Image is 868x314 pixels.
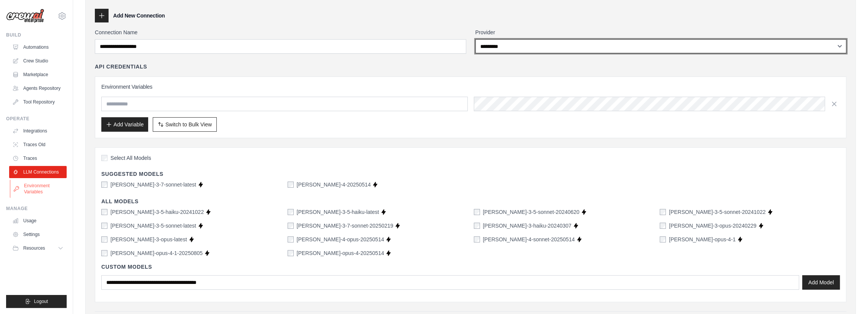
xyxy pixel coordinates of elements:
span: Resources [23,245,45,251]
h4: All Models [101,198,840,205]
input: claude-3-7-sonnet-latest [101,182,107,188]
h3: Add New Connection [113,12,165,19]
button: Logout [6,295,67,308]
div: Build [6,32,67,38]
h4: Suggested Models [101,170,840,178]
input: claude-3-5-sonnet-20241022 [660,209,666,215]
input: claude-3-5-sonnet-20240620 [474,209,480,215]
a: Traces Old [9,139,67,151]
label: claude-3-5-sonnet-20240620 [483,208,580,216]
button: Add Model [802,275,840,290]
h4: API Credentials [95,63,147,70]
label: claude-4-opus-20250514 [297,236,384,243]
input: claude-sonnet-4-20250514 [288,182,294,188]
input: claude-opus-4-1 [660,236,666,242]
a: Usage [9,215,67,227]
input: claude-3-7-sonnet-20250219 [288,223,294,229]
a: Settings [9,228,67,241]
a: Marketplace [9,69,67,81]
label: claude-3-opus-latest [110,236,187,243]
label: claude-3-7-sonnet-latest [110,181,196,188]
a: LLM Connections [9,166,67,178]
label: claude-opus-4-1-20250805 [110,249,203,257]
label: claude-opus-4-1 [669,236,735,243]
label: claude-3-opus-20240229 [669,222,756,230]
a: Integrations [9,125,67,137]
input: claude-3-5-haiku-20241022 [101,209,107,215]
h3: Environment Variables [101,83,840,91]
input: claude-3-haiku-20240307 [474,223,480,229]
a: Automations [9,41,67,53]
a: Crew Studio [9,55,67,67]
button: Resources [9,242,67,254]
label: claude-opus-4-20250514 [297,249,384,257]
input: claude-3-5-haiku-latest [288,209,294,215]
span: Logout [34,298,48,304]
span: Select All Models [110,154,151,162]
label: claude-3-5-haiku-latest [297,208,379,216]
label: claude-4-sonnet-20250514 [483,236,575,243]
label: claude-3-7-sonnet-20250219 [297,222,393,230]
button: Switch to Bulk View [153,117,217,132]
a: Traces [9,152,67,164]
label: claude-3-5-haiku-20241022 [110,208,204,216]
a: Agents Repository [9,82,67,94]
a: Environment Variables [10,180,67,198]
a: Tool Repository [9,96,67,108]
label: Provider [475,29,847,36]
label: claude-3-5-sonnet-20241022 [669,208,766,216]
input: claude-opus-4-1-20250805 [101,250,107,256]
h4: Custom Models [101,263,840,271]
input: claude-3-opus-20240229 [660,223,666,229]
div: Manage [6,206,67,212]
label: claude-3-5-sonnet-latest [110,222,196,230]
button: Add Variable [101,117,148,132]
label: claude-3-haiku-20240307 [483,222,572,230]
input: claude-4-sonnet-20250514 [474,236,480,242]
input: claude-4-opus-20250514 [288,236,294,242]
input: claude-3-5-sonnet-latest [101,223,107,229]
label: claude-sonnet-4-20250514 [297,181,371,188]
span: Switch to Bulk View [165,121,212,128]
input: claude-3-opus-latest [101,236,107,242]
input: claude-opus-4-20250514 [288,250,294,256]
div: Operate [6,116,67,122]
label: Connection Name [95,29,466,36]
input: Select All Models [101,155,107,161]
img: Logo [6,9,44,23]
